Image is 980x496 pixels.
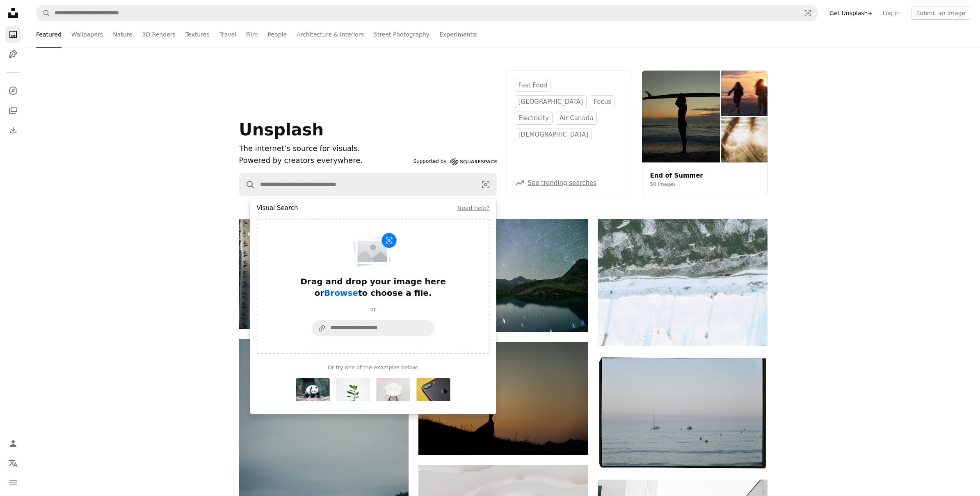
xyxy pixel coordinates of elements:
[798,5,818,21] button: Visual search
[5,122,21,138] a: Download History
[5,475,21,491] button: Menu
[239,155,410,167] p: Powered by creators everywhere.
[515,95,587,108] a: [GEOGRAPHIC_DATA]
[377,378,410,401] img: photo-1505843490538-5133c6c7d0e1
[457,205,490,211] a: Need help?
[239,462,409,469] a: Surfer walking on a misty beach with surfboard
[556,112,597,125] a: air canada
[240,174,255,196] button: Search Unsplash
[257,357,490,408] div: Or try one of the examples below:
[418,342,588,455] img: Silhouette of a hiker looking at the moon at sunset.
[297,21,364,48] a: Architecture & Interiors
[418,219,588,332] img: Starry night sky over a calm mountain lake
[515,128,592,141] a: [DEMOGRAPHIC_DATA]
[239,120,324,139] span: Unsplash
[336,378,370,401] button: Search for this image
[239,270,409,277] a: Tall apartment buildings with many windows and balconies.
[598,279,767,286] a: Snow covered landscape with frozen water
[312,305,435,313] div: or
[142,21,176,48] a: 3D Renders
[5,26,21,43] a: Photos
[239,173,497,196] form: Find visuals sitewide
[590,95,615,108] a: focus
[413,157,497,167] a: Supported by
[250,219,496,414] div: Visual search form
[336,378,370,401] img: photo-1501004318641-b39e6451bec6
[5,5,21,23] a: Home — Unsplash
[5,46,21,62] a: Illustrations
[825,7,877,20] a: Get Unsplash+
[598,219,767,346] img: Snow covered landscape with frozen water
[598,409,767,416] a: Two sailboats on calm ocean water at dusk
[377,378,410,401] button: Search for this image
[239,143,410,155] h1: The internet’s source for visuals.
[296,378,330,401] button: Search for this image
[291,276,455,299] div: Drag and drop your image here or to choose a file.
[324,288,358,298] span: Browse
[5,82,21,99] a: Explore
[515,112,553,125] a: electricity
[650,172,703,179] a: End of Summer
[515,79,551,92] a: fast food
[475,174,496,196] button: Visual search
[239,219,409,329] img: Tall apartment buildings with many windows and balconies.
[71,21,103,48] a: Wallpapers
[268,21,287,48] a: People
[219,21,236,48] a: Travel
[598,356,767,470] img: Two sailboats on calm ocean water at dusk
[911,7,970,20] button: Submit an image
[296,378,330,401] img: photo-1566487097168-e91a4f38bee2
[417,378,450,401] button: Search for this image
[113,21,132,48] a: Nature
[877,7,905,20] a: Log in
[37,5,50,21] button: Search Unsplash
[374,21,429,48] a: Street Photography
[418,394,588,402] a: Silhouette of a hiker looking at the moon at sunset.
[5,102,21,119] a: Collections
[528,179,597,187] a: See trending searches
[418,272,588,279] a: Starry night sky over a calm mountain lake
[5,455,21,471] button: Language
[5,435,21,452] a: Log in / Sign up
[257,204,298,213] h4: Visual Search
[246,21,258,48] a: Film
[417,378,450,401] img: photo-1502096472573-eaac515392c6
[36,5,818,21] form: Find visuals sitewide
[185,21,210,48] a: Textures
[291,229,455,299] button: Drag and drop your image here orBrowseto choose a file.
[439,21,477,48] a: Experimental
